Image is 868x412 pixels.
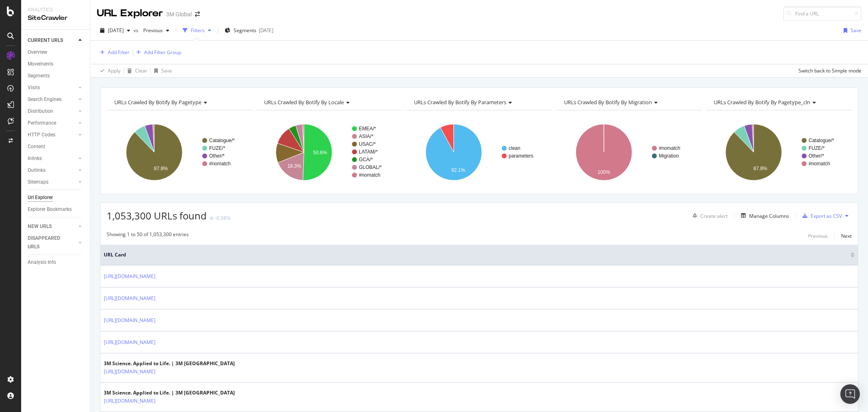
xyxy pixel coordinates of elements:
[28,119,76,127] a: Performance
[28,193,84,202] a: Url Explorer
[28,142,84,151] a: Content
[97,24,133,37] button: [DATE]
[28,107,76,116] a: Distribution
[28,60,84,68] a: Movements
[689,209,728,222] button: Create alert
[154,166,168,171] text: 87.8%
[287,163,301,169] text: 18.3%
[104,397,155,405] a: [URL][DOMAIN_NAME]
[135,67,147,74] div: Clear
[113,96,245,109] h4: URLs Crawled By Botify By pagetype
[749,213,789,219] div: Manage Columns
[412,96,544,109] h4: URLs Crawled By Botify By parameters
[28,95,76,104] a: Search Engines
[28,95,61,104] div: Search Engines
[738,211,789,221] button: Manage Columns
[97,7,163,20] div: URL Explorer
[359,126,376,131] text: EMEA/*
[28,258,84,267] a: Analysis Info
[108,49,129,56] div: Add Filter
[264,99,344,106] span: URLs Crawled By Botify By locale
[144,49,181,56] div: Add Filter Group
[140,27,163,34] span: Previous
[256,117,401,188] div: A chart.
[166,10,192,18] div: 3M Global
[209,161,231,167] text: #nomatch
[28,107,53,116] div: Distribution
[234,27,256,34] span: Segments
[28,13,83,23] div: SiteCrawler
[556,117,701,188] svg: A chart.
[210,217,213,219] img: Equal
[28,60,53,68] div: Movements
[28,72,84,80] a: Segments
[104,338,155,346] a: [URL][DOMAIN_NAME]
[107,209,207,222] span: 1,053,300 URLs found
[406,117,551,188] svg: A chart.
[809,153,824,159] text: Other/*
[851,27,861,34] div: Save
[712,96,844,109] h4: URLs Crawled By Botify By pagetype_cln
[562,96,695,109] h4: URLs Crawled By Botify By migration
[28,36,63,45] div: CURRENT URLS
[28,166,46,175] div: Outlinks
[706,117,851,188] svg: A chart.
[28,166,76,175] a: Outlinks
[28,48,84,57] a: Overview
[104,368,155,376] a: [URL][DOMAIN_NAME]
[359,164,382,170] text: GLOBAL/*
[809,161,830,167] text: #nomatch
[753,166,767,171] text: 87.8%
[28,234,76,251] a: DISAPPEARED URLS
[104,316,155,324] a: [URL][DOMAIN_NAME]
[114,99,201,106] span: URLs Crawled By Botify By pagetype
[28,7,83,13] div: Analytics
[700,213,728,219] div: Create alert
[104,272,155,281] a: [URL][DOMAIN_NAME]
[28,178,76,186] a: Sitemaps
[195,11,200,17] div: arrow-right-arrow-left
[795,64,861,77] button: Switch back to Simple mode
[359,157,373,162] text: GCA/*
[104,251,848,259] span: URL Card
[133,48,181,57] button: Add Filter Group
[108,27,124,34] span: 2025 Aug. 10th
[359,172,380,178] text: #nomatch
[659,153,679,159] text: Migration
[28,222,52,231] div: NEW URLS
[28,258,56,267] div: Analysis Info
[28,131,55,139] div: HTTP Codes
[28,154,76,163] a: Inlinks
[808,232,828,239] div: Previous
[215,215,230,221] div: -0.58%
[359,134,374,139] text: ASIA/*
[28,234,69,251] div: DISAPPEARED URLS
[107,231,189,241] div: Showing 1 to 50 of 1,053,300 entries
[124,64,147,77] button: Clear
[313,150,327,156] text: 50.6%
[191,27,205,34] div: Filters
[221,24,277,37] button: Segments[DATE]
[97,64,120,77] button: Apply
[28,205,84,214] a: Explorer Bookmarks
[509,153,533,159] text: parameters
[509,145,520,151] text: clean
[28,154,42,163] div: Inlinks
[28,72,50,80] div: Segments
[209,153,225,159] text: Other/*
[262,96,395,109] h4: URLs Crawled By Botify By locale
[104,294,155,302] a: [URL][DOMAIN_NAME]
[161,67,172,74] div: Save
[108,67,120,74] div: Apply
[808,231,828,241] button: Previous
[28,205,72,214] div: Explorer Bookmarks
[107,117,251,188] svg: A chart.
[28,222,76,231] a: NEW URLS
[133,27,140,34] span: vs
[209,145,225,151] text: FUZE/*
[28,48,47,57] div: Overview
[809,145,825,151] text: FUZE/*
